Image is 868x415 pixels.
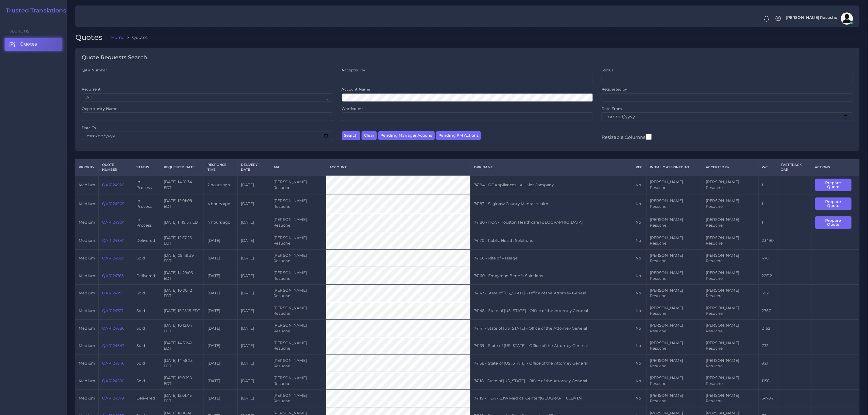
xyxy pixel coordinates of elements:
td: [PERSON_NAME] Resuche [702,320,759,337]
td: No [632,320,646,337]
td: [PERSON_NAME] Resuche [646,267,702,285]
td: [PERSON_NAME] Resuche [646,232,702,250]
a: QAR124727 [102,308,123,313]
span: medium [79,361,95,365]
td: 74183 - Saginaw County Mental Health [470,194,632,213]
td: [DATE] 12:01:08 EDT [160,194,204,213]
a: Trusted Translations [2,7,66,14]
td: [PERSON_NAME] Resuche [702,213,759,232]
td: [DATE] [204,302,238,320]
a: QAR124926 [102,183,124,187]
td: 74118 - State of [US_STATE] - Office of the Attorney General [470,372,632,390]
a: QAR124755 [102,291,123,295]
td: [PERSON_NAME] Resuche [702,175,759,194]
label: Date From [602,106,622,111]
td: [DATE] 09:49:39 EDT [160,249,204,267]
span: medium [79,238,95,243]
td: In Process [133,213,160,232]
th: Initially Assigned to [646,159,702,175]
label: Accepted by [342,67,365,73]
th: Fast Track QAR [777,159,811,175]
button: Prepare Quote [815,216,852,229]
td: [DATE] [238,320,270,337]
td: [DATE] 14:01:34 EDT [160,175,204,194]
td: 54704 [758,389,777,407]
td: [PERSON_NAME] Resuche [270,355,326,372]
td: Delivered [133,389,160,407]
td: [PERSON_NAME] Resuche [702,194,759,213]
a: Prepare Quote [815,182,856,187]
label: QAR Number [82,67,107,73]
a: QAR124580 [102,379,124,383]
a: [PERSON_NAME] Resucheavatar [783,12,855,25]
button: Search [342,131,360,140]
td: In Process [133,194,160,213]
td: [DATE] [238,175,270,194]
span: medium [79,379,95,383]
td: [PERSON_NAME] Resuche [646,389,702,407]
button: Prepare Quote [815,179,852,191]
td: 74170 - Public Health Solutions [470,232,632,250]
td: [PERSON_NAME] Resuche [270,194,326,213]
td: 74166 - Rite of Passage [470,249,632,267]
td: Sold [133,320,160,337]
th: Account [326,159,470,175]
th: Accepted by [702,159,759,175]
td: [DATE] [238,249,270,267]
button: Pending PM Actions [436,131,481,140]
td: [DATE] [204,232,238,250]
td: 2162 [758,320,777,337]
th: REC [632,159,646,175]
td: [DATE] [204,372,238,390]
td: No [632,213,646,232]
td: 1 [758,175,777,194]
td: [PERSON_NAME] Resuche [702,355,759,372]
td: [DATE] [204,337,238,355]
label: Date To [82,125,96,130]
td: [DATE] [204,355,238,372]
td: [PERSON_NAME] Resuche [702,302,759,320]
td: 74180 - HCA - Houston Healthcare [GEOGRAPHIC_DATA] [470,213,632,232]
td: [PERSON_NAME] Resuche [270,232,326,250]
td: [DATE] [238,337,270,355]
td: No [632,175,646,194]
td: [DATE] 15:01:45 EDT [160,389,204,407]
td: 23490 [758,232,777,250]
a: Prepare Quote [815,201,856,206]
td: [DATE] 14:48:23 EDT [160,355,204,372]
label: Status [602,67,613,73]
td: 4 hours ago [204,194,238,213]
td: [DATE] 12:57:25 EDT [160,232,204,250]
td: 74119 - HCA - CJW Medical Center/[GEOGRAPHIC_DATA] [470,389,632,407]
button: Clear [362,131,377,140]
td: 1 [758,194,777,213]
button: Pending Manager Actions [378,131,435,140]
th: Quote Number [99,159,133,175]
td: [PERSON_NAME] Resuche [646,320,702,337]
td: 732 [758,337,777,355]
td: Sold [133,285,160,302]
td: 74138 - State of [US_STATE] - Office of the Attorney General [470,355,632,372]
td: [DATE] 15:06:10 EDT [160,372,204,390]
td: Sold [133,355,160,372]
a: QAR124909 [102,201,125,206]
li: Quotes [124,34,148,40]
td: [DATE] [204,267,238,285]
td: [PERSON_NAME] Resuche [270,267,326,285]
img: avatar [841,12,853,25]
th: Response Time [204,159,238,175]
a: Prepare Quote [815,220,856,225]
button: Prepare Quote [815,197,852,210]
td: [PERSON_NAME] Resuche [646,372,702,390]
span: Sections [9,29,29,33]
td: [PERSON_NAME] Resuche [702,372,759,390]
span: [PERSON_NAME] Resuche [786,16,838,20]
td: [PERSON_NAME] Resuche [702,267,759,285]
a: QAR124579 [102,396,124,400]
td: No [632,355,646,372]
td: 1158 [758,372,777,390]
label: Recurrent [82,87,101,92]
td: [DATE] [238,213,270,232]
td: [PERSON_NAME] Resuche [646,175,702,194]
